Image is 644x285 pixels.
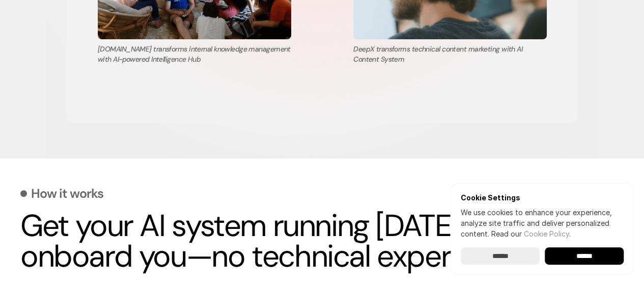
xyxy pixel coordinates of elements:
[461,207,624,239] p: We use cookies to enhance your experience, analyze site traffic and deliver personalized content.
[353,44,547,64] p: DeepX transforms technical content marketing with AI Content System
[524,229,569,238] a: Cookie Policy
[20,211,624,272] h2: Get your AI system running [DATE]. We onboard you—no technical expertise required.
[98,44,291,64] p: [DOMAIN_NAME] transforms internal knowledge management with AI-powered Intelligence Hub
[491,229,571,238] span: Read our .
[31,187,103,200] p: How it works
[461,193,624,202] h6: Cookie Settings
